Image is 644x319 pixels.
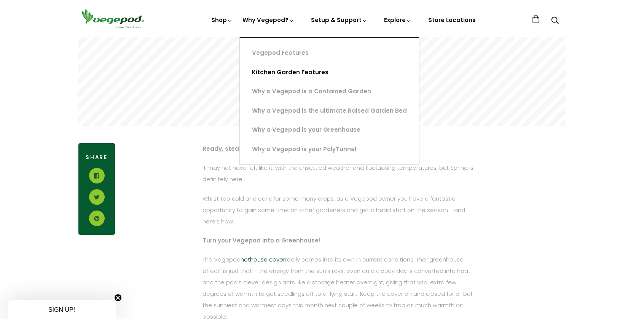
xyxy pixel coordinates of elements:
[211,16,233,24] a: Shop
[240,82,419,101] a: Why a Vegepod is a Contained Garden
[202,162,478,185] p: It may not have felt like it, with the unsettled weather and fluctuating temperatures, but Spring...
[48,306,75,313] span: SIGN UP!
[202,236,321,244] strong: Turn your Vegepod into a Greenhouse!
[240,120,419,140] a: Why a Vegepod is your Greenhouse
[86,154,108,161] span: Share
[384,16,411,24] a: Explore
[8,300,116,319] div: SIGN UP!Close teaser
[78,8,147,29] img: Vegepod
[311,16,367,24] a: Setup & Support
[240,43,419,63] a: Vegepod Features
[240,101,419,121] a: Why a Vegepod is the ultimate Raised Garden Bed
[240,140,419,159] a: Why a Vegepod is your PolyTunnel
[241,255,285,263] a: hothouse cover
[240,63,419,82] a: Kitchen Garden Features
[114,294,122,301] button: Close teaser
[202,145,262,153] strong: Ready, steady, sow
[202,193,478,227] p: Whilst too cold and early for some many crops, as a Vegepod owner you have a fantastic opportunit...
[551,17,559,25] a: Search
[242,16,294,76] a: Why Vegepod?
[428,16,476,24] a: Store Locations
